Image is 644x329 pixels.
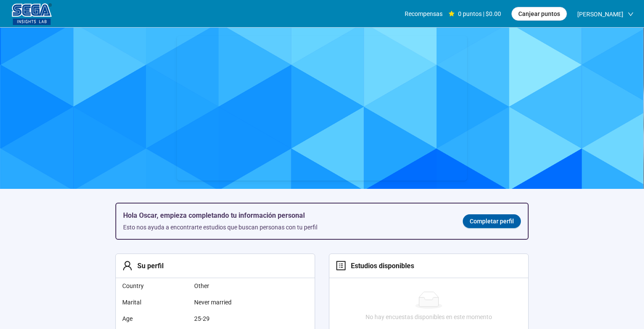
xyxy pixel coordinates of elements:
span: down [628,11,634,17]
div: Estudios disponibles [346,260,414,271]
h5: Hola Oscar, empieza completando tu información personal [123,210,449,221]
span: Never married [194,298,280,307]
div: Su perfil [133,260,164,271]
span: Age [122,314,187,323]
span: Other [194,281,280,291]
span: profile [336,260,346,271]
div: No hay encuestas disponibles en este momento [333,312,525,322]
a: Completar perfil [463,214,521,228]
span: star [449,11,455,17]
span: Country [122,281,187,291]
span: [PERSON_NAME] [577,0,623,28]
span: Marital [122,298,187,307]
span: user [122,260,133,271]
span: 25-29 [194,314,280,323]
span: Canjear puntos [518,9,560,19]
div: Esto nos ayuda a encontrarte estudios que buscan personas con tu perfil [123,222,449,232]
span: Completar perfil [470,216,514,226]
button: Canjear puntos [511,7,567,21]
